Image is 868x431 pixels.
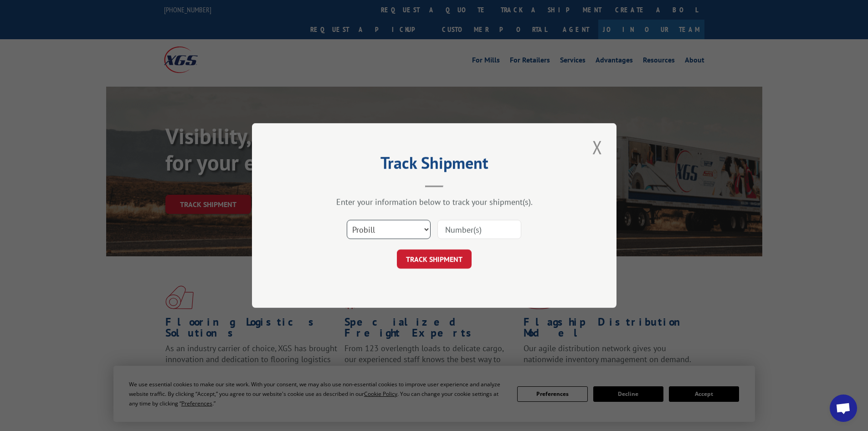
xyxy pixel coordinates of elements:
button: Close modal [590,135,605,160]
button: TRACK SHIPMENT [397,249,472,269]
input: Number(s) [437,220,521,239]
h2: Track Shipment [298,156,571,174]
a: Open chat [830,395,857,422]
div: Enter your information below to track your shipment(s). [298,197,571,207]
